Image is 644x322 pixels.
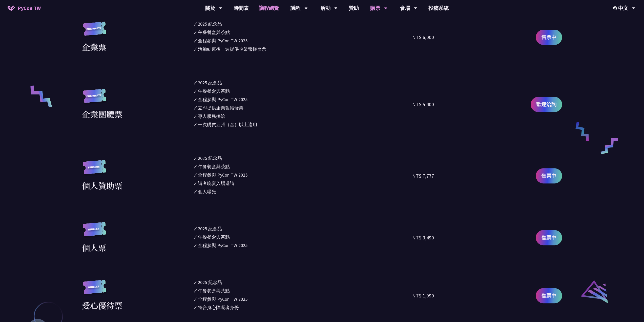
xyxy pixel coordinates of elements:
li: ✓ [194,29,412,36]
div: 個人曝光 [198,188,216,195]
li: ✓ [194,96,412,103]
div: 符合身心障礙者身份 [198,304,239,311]
div: NT$ 1,990 [412,292,434,299]
img: corporate.a587c14.svg [82,89,107,108]
div: 個人贊助票 [82,179,122,192]
li: ✓ [194,234,412,240]
div: 午餐餐盒與茶點 [198,88,230,94]
img: regular.8f272d9.svg [82,280,107,299]
a: 歡迎洽詢 [531,97,562,112]
div: 全程參與 PyCon TW 2025 [198,296,247,302]
li: ✓ [194,242,412,249]
li: ✓ [194,37,412,44]
span: 售票中 [541,234,556,241]
div: 2025 紀念品 [198,21,222,27]
div: 全程參與 PyCon TW 2025 [198,37,247,44]
img: sponsor.43e6a3a.svg [82,160,107,179]
div: 專人服務接洽 [198,113,225,120]
div: 個人票 [82,241,106,254]
div: 全程參與 PyCon TW 2025 [198,96,247,103]
div: NT$ 3,490 [412,234,434,241]
img: corporate.a587c14.svg [82,22,107,41]
li: ✓ [194,163,412,170]
a: 售票中 [536,288,562,303]
li: ✓ [194,180,412,187]
span: 售票中 [541,292,556,299]
div: 講者晚宴入場邀請 [198,180,234,187]
li: ✓ [194,121,412,128]
div: 立即提供企業報帳發票 [198,104,243,111]
li: ✓ [194,296,412,302]
a: 售票中 [536,168,562,183]
div: 愛心優待票 [82,299,122,311]
span: 售票中 [541,172,556,180]
div: 2025 紀念品 [198,225,222,232]
li: ✓ [194,188,412,195]
li: ✓ [194,46,412,52]
li: ✓ [194,155,412,162]
li: ✓ [194,287,412,294]
div: 活動結束後一週提供企業報帳發票 [198,46,266,52]
div: 午餐餐盒與茶點 [198,287,230,294]
span: 售票中 [541,33,556,41]
div: NT$ 6,000 [412,33,434,41]
div: 全程參與 PyCon TW 2025 [198,172,247,178]
li: ✓ [194,104,412,111]
div: 企業團體票 [82,108,122,120]
img: Home icon of PyCon TW 2025 [8,6,15,11]
div: NT$ 5,400 [412,101,434,108]
div: 企業票 [82,41,106,53]
div: NT$ 7,777 [412,172,434,180]
div: 一次購買五張（含）以上適用 [198,121,257,128]
li: ✓ [194,304,412,311]
li: ✓ [194,88,412,94]
div: 2025 紀念品 [198,79,222,86]
li: ✓ [194,79,412,86]
div: 2025 紀念品 [198,155,222,162]
li: ✓ [194,21,412,27]
div: 全程參與 PyCon TW 2025 [198,242,247,249]
li: ✓ [194,279,412,286]
div: 午餐餐盒與茶點 [198,29,230,36]
li: ✓ [194,225,412,232]
span: PyCon TW [18,4,41,12]
li: ✓ [194,172,412,178]
a: 售票中 [536,30,562,45]
img: Locale Icon [613,6,618,10]
a: 售票中 [536,230,562,245]
span: 歡迎洽詢 [536,101,556,108]
img: regular.8f272d9.svg [82,222,107,241]
div: 2025 紀念品 [198,279,222,286]
li: ✓ [194,113,412,120]
div: 午餐餐盒與茶點 [198,234,230,240]
a: PyCon TW [3,2,46,14]
div: 午餐餐盒與茶點 [198,163,230,170]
